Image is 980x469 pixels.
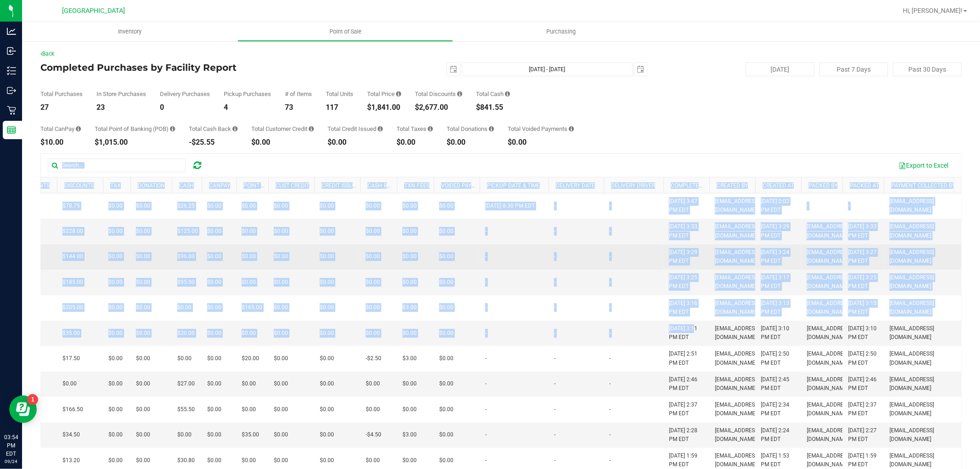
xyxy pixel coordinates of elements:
a: Created By [717,182,748,189]
div: Total Taxes [397,126,433,132]
span: $0.00 [242,329,256,338]
span: $166.50 [62,405,83,414]
span: - [485,227,487,236]
span: - [485,405,487,414]
span: - [609,329,611,338]
i: Sum of all voided payment transaction amounts, excluding tips and transaction fees, for all purch... [569,126,574,132]
span: $0.00 [242,202,256,210]
i: Sum of all account credit issued for all refunds from returned purchases in the date range. [378,126,383,132]
span: - [609,278,611,287]
span: $0.00 [274,227,288,236]
span: [DATE] 2:46 PM EDT [669,375,704,393]
span: [DATE] 2:24 PM EDT [761,426,796,444]
div: 23 [96,104,146,111]
span: $0.00 [207,329,221,338]
a: Txn Fees [404,182,430,189]
span: - [554,329,555,338]
span: $3.00 [402,354,417,363]
div: $0.00 [397,139,433,146]
div: Total Point of Banking (POB) [95,126,175,132]
span: [EMAIL_ADDRESS][DOMAIN_NAME] [807,375,851,393]
span: [EMAIL_ADDRESS][DOMAIN_NAME] [807,350,851,367]
div: 0 [160,104,210,111]
span: [DATE] 2:51 PM EDT [669,350,704,367]
span: [GEOGRAPHIC_DATA] [62,7,125,15]
i: Sum of the total prices of all purchases in the date range. [396,91,401,97]
span: $0.00 [207,405,221,414]
span: $0.00 [402,405,417,414]
a: Point of Banking (POB) [244,182,309,189]
span: $0.00 [320,252,334,261]
span: Inventory [106,28,154,36]
a: Delivery Date [556,182,595,189]
a: Cash Back [368,182,398,189]
span: $0.00 [177,303,192,312]
span: [EMAIL_ADDRESS][DOMAIN_NAME] [807,401,851,418]
span: $0.00 [108,354,123,363]
span: $3.00 [402,430,417,439]
a: Cash [179,182,194,189]
a: Tax [110,182,121,189]
span: [EMAIL_ADDRESS][DOMAIN_NAME] [715,401,759,418]
span: - [807,202,808,210]
span: $0.00 [320,329,334,338]
a: CanPay [209,182,230,189]
span: - [485,329,487,338]
div: $0.00 [447,139,494,146]
span: - [554,379,555,388]
span: [DATE] 2:50 PM EDT [848,350,878,367]
span: - [554,303,555,312]
span: - [485,303,487,312]
span: [EMAIL_ADDRESS][DOMAIN_NAME] [807,324,851,342]
div: Total Cash Back [189,126,238,132]
span: - [609,252,611,261]
div: Total Voided Payments [508,126,574,132]
span: $96.00 [177,252,195,261]
span: $0.00 [207,354,221,363]
span: [EMAIL_ADDRESS][DOMAIN_NAME] [807,222,851,240]
span: $0.00 [108,329,123,338]
span: - [485,430,487,439]
span: $0.00 [177,354,192,363]
button: Export to Excel [893,158,954,173]
span: $55.50 [177,405,195,414]
span: $17.50 [62,354,80,363]
span: [EMAIL_ADDRESS][DOMAIN_NAME] [889,426,957,444]
span: [DATE] 2:02 PM EDT [761,197,796,215]
span: [EMAIL_ADDRESS][DOMAIN_NAME] [715,299,759,316]
span: $35.00 [62,329,80,338]
span: [DATE] 3:33 PM EDT [848,222,878,240]
div: 73 [285,104,312,111]
h4: Completed Purchases by Facility Report [40,62,347,73]
span: -$4.50 [366,430,381,439]
span: - [554,278,555,287]
span: [DATE] 3:33 PM EDT [669,222,704,240]
span: - [554,202,555,210]
inline-svg: Inventory [7,66,16,75]
span: $0.00 [439,430,453,439]
inline-svg: Retail [7,106,16,115]
inline-svg: Analytics [7,27,16,36]
span: $0.00 [108,252,123,261]
span: - [609,405,611,414]
span: 1 [4,1,7,10]
i: Sum of the successful, non-voided point-of-banking payment transactions, both via payment termina... [170,126,175,132]
span: [EMAIL_ADDRESS][DOMAIN_NAME] [715,324,759,342]
span: $0.00 [108,405,123,414]
div: -$25.55 [189,139,238,146]
span: [EMAIL_ADDRESS][DOMAIN_NAME] [715,375,759,393]
p: 03:54 PM EDT [4,433,18,458]
span: [DATE] 2:37 PM EDT [669,401,704,418]
span: [EMAIL_ADDRESS][DOMAIN_NAME] [889,401,957,418]
div: Pickup Purchases [224,91,271,97]
span: $0.00 [108,303,123,312]
span: [DATE] 1:59 PM EDT [669,452,704,469]
span: $0.00 [366,252,380,261]
span: $0.00 [439,227,453,236]
span: $0.00 [207,227,221,236]
span: - [554,405,555,414]
span: [DATE] 3:13 PM EDT [761,299,796,316]
div: In Store Purchases [96,91,146,97]
span: $0.00 [366,379,380,388]
span: [DATE] 3:16 PM EDT [669,299,704,316]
